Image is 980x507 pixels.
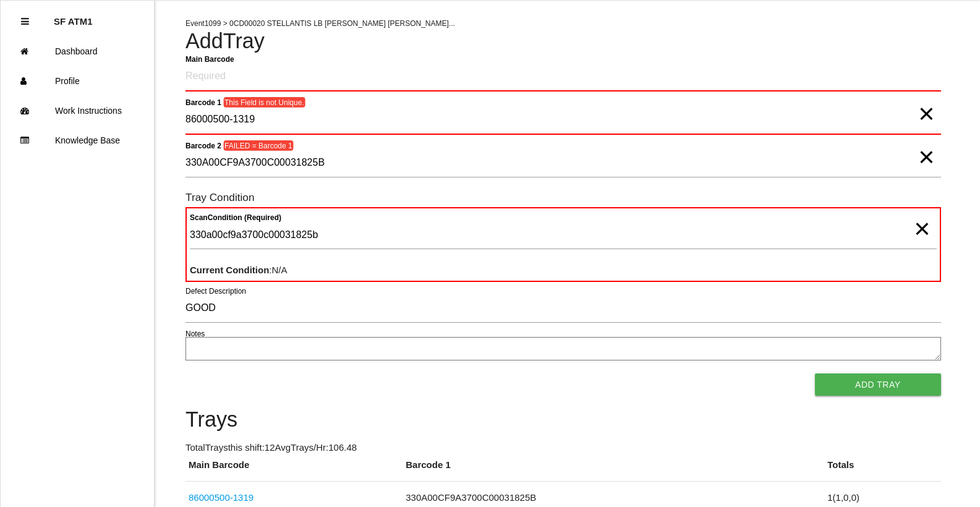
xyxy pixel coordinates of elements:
h6: Tray Condition [185,192,941,203]
a: Dashboard [1,36,154,66]
p: Total Trays this shift: 12 Avg Trays /Hr: 106.48 [185,441,941,455]
h4: Add Tray [185,30,941,53]
input: Required [185,62,941,92]
span: Clear Input [918,89,934,114]
div: Close [21,7,29,36]
a: Profile [1,66,154,96]
span: Event 1099 > 0CD00020 STELLANTIS LB [PERSON_NAME] [PERSON_NAME]... [185,19,455,28]
label: Notes [185,328,205,339]
th: Totals [824,458,940,482]
p: SF ATM1 [54,7,93,27]
b: Scan Condition (Required) [190,213,281,222]
button: Add Tray [815,373,941,396]
b: Main Barcode [185,54,234,63]
h4: Trays [185,408,941,432]
span: : N/A [190,265,288,275]
a: Work Instructions [1,96,154,126]
b: Barcode 1 [185,98,221,106]
span: This Field is not Unique. [223,97,305,108]
b: Barcode 2 [185,141,221,150]
span: Clear Input [914,204,930,229]
span: FAILED = Barcode 1 [223,140,293,151]
th: Barcode 1 [403,458,824,482]
b: Current Condition [190,265,269,275]
a: Knowledge Base [1,126,154,155]
label: Defect Description [185,286,246,297]
span: Clear Input [918,132,934,157]
a: 86000500-1319 [189,492,254,503]
th: Main Barcode [185,458,403,482]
